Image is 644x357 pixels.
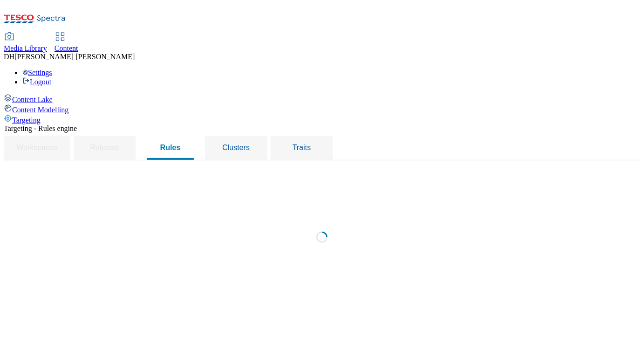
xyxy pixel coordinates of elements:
span: Clusters [222,144,250,151]
a: Media Library [4,33,47,53]
a: Content Lake [4,94,640,104]
span: Content [55,44,78,52]
div: Targeting - Rules engine [4,124,640,133]
span: Content Modelling [12,106,69,114]
span: Rules [160,144,181,151]
span: DH [4,53,14,61]
span: Media Library [4,44,47,52]
span: Traits [293,144,311,151]
a: Logout [22,78,51,86]
a: Settings [22,69,52,76]
a: Content [55,33,78,53]
span: Targeting [12,116,41,124]
a: Content Modelling [4,104,640,114]
span: [PERSON_NAME] [PERSON_NAME] [14,53,135,61]
span: Content Lake [12,96,53,103]
a: Targeting [4,114,640,124]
